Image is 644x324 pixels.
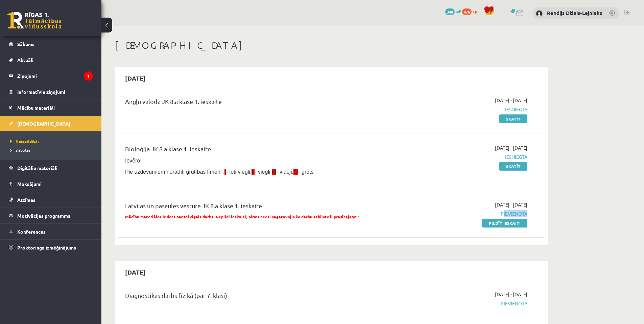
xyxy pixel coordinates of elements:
span: III [272,169,276,175]
span: mP [456,8,461,14]
span: Iesniegta [400,106,527,113]
div: Latvijas un pasaules vēsture JK 8.a klase 1. ieskaite [125,201,390,214]
a: Rendijs Dižais-Lejnieks [547,9,602,16]
span: [DEMOGRAPHIC_DATA] [17,121,70,127]
span: II [252,169,255,175]
span: [DATE] - [DATE] [495,144,527,151]
a: Skatīt [499,162,527,171]
a: Aktuāli [9,52,93,68]
span: [DATE] - [DATE] [495,291,527,298]
i: 1 [84,71,93,81]
legend: Ziņojumi [17,68,93,84]
span: Aktuāli [17,57,33,63]
span: IV [293,169,298,175]
legend: Informatīvie ziņojumi [17,84,93,100]
span: xp [473,8,477,14]
a: Maksājumi [9,176,93,192]
a: Neizpildītās [10,138,95,144]
span: Konferences [17,229,46,235]
span: Mācību materiālos ir dots patstāvīgais darbs. Nepildi ieskaiti, pirms neesi sagatavojis šo darbu ... [125,214,359,219]
span: Pievienota [400,300,527,307]
span: Motivācijas programma [17,213,71,219]
h1: [DEMOGRAPHIC_DATA] [115,40,548,51]
a: [DEMOGRAPHIC_DATA] [9,116,93,131]
div: Bioloģija JK 8.a klase 1. ieskaite [125,144,390,157]
span: Digitālie materiāli [17,165,57,171]
span: Pie uzdevumiem norādīti grūtības līmeņi : - ļoti viegli, - viegli, - vidēji, - grūts [125,169,314,175]
span: Ievēro! [125,158,142,164]
a: Konferences [9,224,93,239]
a: Atzīmes [9,192,93,208]
span: Izlabotās [10,147,30,153]
img: Rendijs Dižais-Lejnieks [536,10,543,17]
div: Diagnostikas darbs fizikā (par 7. klasi) [125,291,390,303]
a: Rīgas 1. Tālmācības vidusskola [7,12,62,29]
span: Sākums [17,41,34,47]
a: Sākums [9,36,93,52]
span: I [224,169,226,175]
a: Pildīt ieskaiti [482,219,527,228]
span: Iesniegta [400,153,527,160]
a: Proktoringa izmēģinājums [9,240,93,255]
a: Digitālie materiāli [9,160,93,176]
span: Mācību materiāli [17,105,55,111]
span: [DATE] - [DATE] [495,201,527,208]
div: Angļu valoda JK 8.a klase 1. ieskaite [125,97,390,109]
h2: [DATE] [118,264,152,280]
a: Mācību materiāli [9,100,93,115]
span: Proktoringa izmēģinājums [17,244,76,251]
legend: Maksājumi [17,176,93,192]
span: Atzīmes [17,197,35,203]
a: 476 xp [462,8,480,14]
a: Izlabotās [10,147,95,153]
span: Pievienota [400,210,527,217]
span: 348 [445,8,455,15]
a: Informatīvie ziņojumi [9,84,93,100]
a: Skatīt [499,114,527,123]
span: [DATE] - [DATE] [495,97,527,104]
span: 476 [462,8,472,15]
a: 348 mP [445,8,461,14]
span: Neizpildītās [10,138,40,144]
a: Motivācijas programma [9,208,93,223]
a: Ziņojumi1 [9,68,93,84]
h2: [DATE] [118,70,152,86]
